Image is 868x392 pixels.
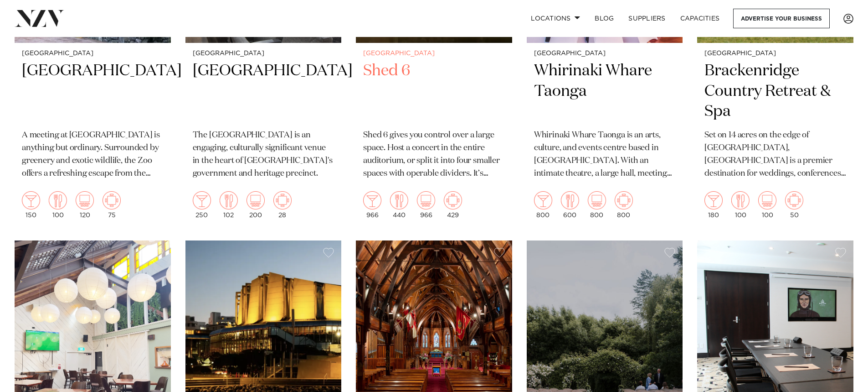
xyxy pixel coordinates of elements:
[193,191,211,209] img: cocktail.png
[417,191,435,209] img: theatre.png
[49,191,67,219] div: 100
[103,191,121,209] img: meeting.png
[588,191,606,219] div: 800
[220,191,238,209] img: dining.png
[193,50,334,57] small: [GEOGRAPHIC_DATA]
[444,191,462,219] div: 429
[758,191,776,209] img: theatre.png
[588,191,606,209] img: theatre.png
[22,191,40,219] div: 150
[587,9,621,28] a: BLOG
[561,191,579,209] img: dining.png
[731,191,750,219] div: 100
[704,191,723,209] img: cocktail.png
[15,10,64,26] img: nzv-logo.png
[534,191,552,219] div: 800
[785,191,803,219] div: 50
[561,191,579,219] div: 600
[22,129,164,180] p: A meeting at [GEOGRAPHIC_DATA] is anything but ordinary. Surrounded by greenery and exotic wildli...
[733,9,830,28] a: Advertise your business
[363,191,381,219] div: 966
[444,191,462,209] img: meeting.png
[103,191,121,219] div: 75
[534,61,676,122] h2: Whirinaki Whare Taonga
[363,129,505,180] p: Shed 6 gives you control over a large space. Host a concert in the entire auditorium, or split it...
[621,9,673,28] a: SUPPLIERS
[534,129,676,180] p: Whirinaki Whare Taonga is an arts, culture, and events centre based in [GEOGRAPHIC_DATA]. With an...
[22,61,164,122] h2: [GEOGRAPHIC_DATA]
[49,191,67,209] img: dining.png
[615,191,633,209] img: meeting.png
[731,191,750,209] img: dining.png
[704,129,846,180] p: Set on 14 acres on the edge of [GEOGRAPHIC_DATA], [GEOGRAPHIC_DATA] is a premier destination for ...
[220,191,238,219] div: 102
[785,191,803,209] img: meeting.png
[704,191,723,219] div: 180
[273,191,292,219] div: 28
[193,191,211,219] div: 250
[615,191,633,219] div: 800
[534,50,676,57] small: [GEOGRAPHIC_DATA]
[247,191,265,209] img: theatre.png
[193,129,334,180] p: The [GEOGRAPHIC_DATA] is an engaging, culturally significant venue in the heart of [GEOGRAPHIC_DA...
[534,191,552,209] img: cocktail.png
[363,61,505,122] h2: Shed 6
[417,191,435,219] div: 966
[76,191,94,209] img: theatre.png
[524,9,587,28] a: Locations
[247,191,265,219] div: 200
[76,191,94,219] div: 120
[390,191,408,209] img: dining.png
[673,9,727,28] a: Capacities
[363,191,381,209] img: cocktail.png
[704,50,846,57] small: [GEOGRAPHIC_DATA]
[704,61,846,122] h2: Brackenridge Country Retreat & Spa
[363,50,505,57] small: [GEOGRAPHIC_DATA]
[273,191,292,209] img: meeting.png
[390,191,408,219] div: 440
[22,50,164,57] small: [GEOGRAPHIC_DATA]
[22,191,40,209] img: cocktail.png
[758,191,776,219] div: 100
[193,61,334,122] h2: [GEOGRAPHIC_DATA]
